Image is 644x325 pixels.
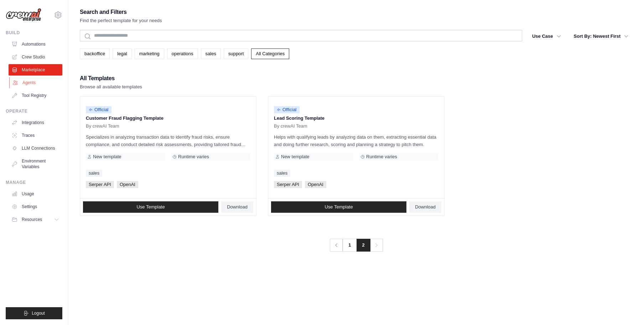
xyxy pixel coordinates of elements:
span: OpenAI [305,181,326,188]
span: Use Template [136,204,165,210]
h2: All Templates [80,73,142,83]
span: 2 [357,239,370,252]
a: Agents [9,77,63,88]
button: Use Case [528,30,565,43]
h2: Search and Filters [80,7,162,17]
a: support [224,48,248,59]
a: legal [113,48,131,59]
span: Official [274,106,300,113]
a: Usage [9,188,62,200]
a: Traces [9,130,62,141]
span: New template [281,154,309,160]
nav: Pagination [329,239,383,252]
span: Serper API [274,181,302,188]
span: OpenAI [117,181,138,188]
button: Logout [6,307,62,319]
p: Find the perfect template for your needs [80,17,162,24]
a: Download [221,201,253,213]
div: Operate [6,108,62,114]
span: Logout [32,310,45,316]
a: Environment Variables [9,155,62,172]
a: Marketplace [9,64,62,76]
a: operations [167,48,198,59]
button: Resources [9,214,62,225]
span: Serper API [86,181,114,188]
span: By crewAI Team [274,123,307,129]
a: Tool Registry [9,90,62,101]
span: Resources [22,217,42,222]
p: Customer Fraud Flagging Template [86,115,250,122]
a: Download [409,201,441,213]
a: 1 [342,239,357,252]
a: Crew Studio [9,51,62,63]
span: By crewAI Team [86,123,119,129]
span: Runtime varies [366,154,397,160]
a: Use Template [83,201,218,213]
p: Browse all available templates [80,83,142,91]
a: sales [201,48,221,59]
a: LLM Connections [9,143,62,154]
button: Sort By: Newest First [570,30,633,43]
a: All Categories [251,48,289,59]
span: New template [93,154,121,160]
a: sales [274,170,290,177]
a: Use Template [271,201,406,213]
a: marketing [135,48,164,59]
span: Download [415,204,436,210]
a: Automations [9,38,62,50]
span: Official [86,106,111,113]
div: Build [6,30,62,36]
a: backoffice [80,48,110,59]
span: Download [227,204,248,210]
a: sales [86,170,102,177]
span: Use Template [324,204,353,210]
p: Lead Scoring Template [274,115,438,122]
p: Specializes in analyzing transaction data to identify fraud risks, ensure compliance, and conduct... [86,133,250,148]
div: Manage [6,180,62,185]
a: Integrations [9,117,62,128]
img: Logo [6,8,41,22]
a: Settings [9,201,62,212]
span: Runtime varies [178,154,209,160]
p: Helps with qualifying leads by analyzing data on them, extracting essential data and doing furthe... [274,133,438,148]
